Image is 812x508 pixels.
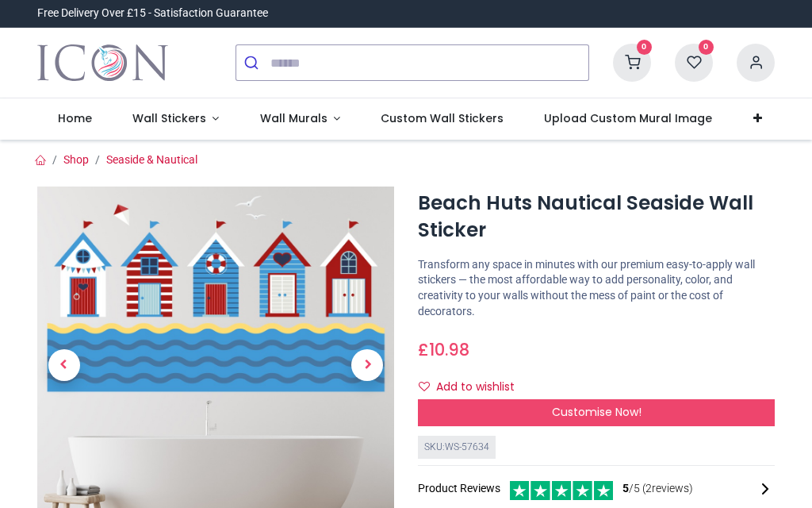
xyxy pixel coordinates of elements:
div: SKU: WS-57634 [418,436,496,459]
h1: Beach Huts Nautical Seaside Wall Sticker [418,190,775,244]
p: Transform any space in minutes with our premium easy-to-apply wall stickers — the most affordable... [418,257,775,319]
span: £ [418,338,469,361]
a: Wall Murals [239,98,361,140]
button: Add to wishlistAdd to wishlist [418,374,528,401]
a: 0 [613,56,651,68]
a: 0 [675,56,713,68]
span: Custom Wall Stickers [381,110,504,126]
sup: 0 [699,40,714,55]
a: Next [341,241,395,491]
span: Next [351,349,383,381]
span: /5 ( 2 reviews) [622,481,693,497]
a: Wall Stickers [112,98,239,140]
a: Previous [37,241,91,491]
span: 10.98 [429,338,469,361]
a: Seaside & Nautical [106,153,197,166]
iframe: Customer reviews powered by Trustpilot [442,6,775,21]
button: Submit [236,45,270,80]
span: Upload Custom Mural Image [544,110,712,126]
span: Previous [48,349,80,381]
div: Product Reviews [418,479,775,500]
span: Wall Murals [260,110,327,126]
img: Icon Wall Stickers [37,40,168,85]
span: Wall Stickers [132,110,206,126]
sup: 0 [637,40,652,55]
div: Free Delivery Over £15 - Satisfaction Guarantee [37,6,268,21]
i: Add to wishlist [419,381,430,392]
span: 5 [622,482,629,495]
a: Shop [63,153,89,166]
a: Logo of Icon Wall Stickers [37,40,168,85]
span: Home [58,110,92,126]
span: Customise Now! [552,404,642,420]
